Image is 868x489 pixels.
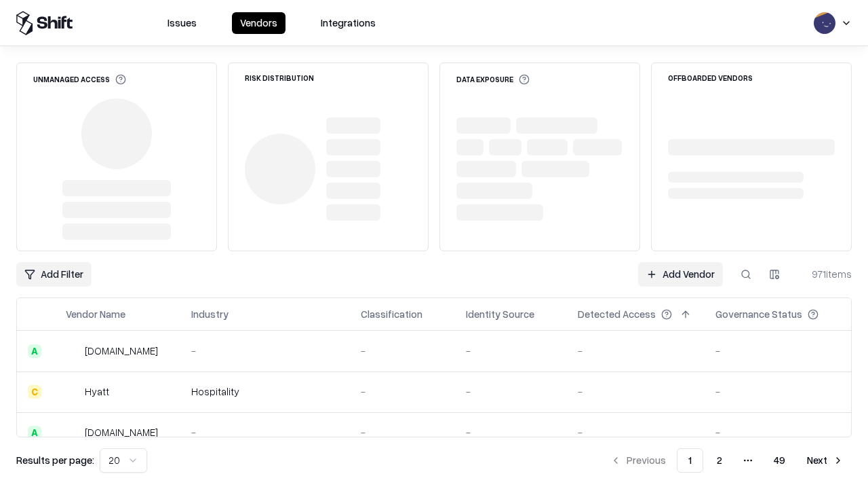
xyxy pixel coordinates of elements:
div: 971 items [797,267,852,281]
div: - [578,384,694,399]
div: C [28,385,41,399]
div: Governance Status [715,307,802,321]
div: Data Exposure [456,74,530,85]
div: Identity Source [466,307,534,321]
div: Offboarded Vendors [668,74,753,81]
button: 1 [677,448,703,473]
div: - [715,384,840,399]
button: Integrations [313,12,384,34]
div: - [361,344,444,358]
div: Vendor Name [66,307,125,321]
div: Industry [191,307,229,321]
nav: pagination [602,448,852,473]
button: 49 [763,448,796,473]
button: Vendors [232,12,285,34]
div: A [28,426,41,439]
div: Classification [361,307,422,321]
div: Unmanaged Access [33,74,126,85]
img: primesec.co.il [66,426,79,439]
button: Issues [159,12,205,34]
div: - [191,344,339,358]
div: - [466,384,556,399]
div: - [578,344,694,358]
a: Add Vendor [638,262,723,287]
div: - [361,384,444,399]
button: 2 [706,448,733,473]
div: Hospitality [191,384,339,399]
div: - [191,425,339,439]
img: intrado.com [66,344,79,358]
div: A [28,344,41,358]
div: [DOMAIN_NAME] [85,425,158,439]
div: - [361,425,444,439]
div: - [466,425,556,439]
img: Hyatt [66,385,79,399]
div: [DOMAIN_NAME] [85,344,158,358]
div: Risk Distribution [245,74,314,81]
div: - [715,425,840,439]
button: Next [799,448,852,473]
div: Hyatt [85,384,109,399]
div: Detected Access [578,307,656,321]
p: Results per page: [16,453,94,467]
div: - [715,344,840,358]
div: - [466,344,556,358]
button: Add Filter [16,262,92,287]
div: - [578,425,694,439]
